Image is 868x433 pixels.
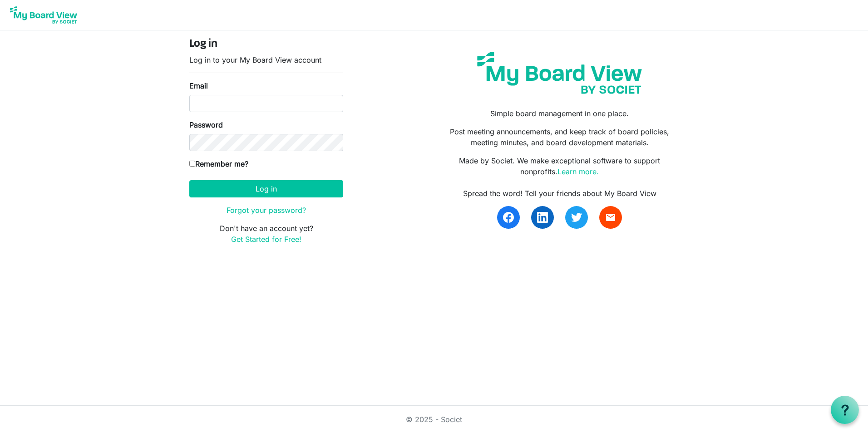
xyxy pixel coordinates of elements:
button: Log in [189,180,343,197]
a: Forgot your password? [227,206,306,215]
p: Post meeting announcements, and keep track of board policies, meeting minutes, and board developm... [441,126,679,148]
img: facebook.svg [503,212,514,223]
a: © 2025 - Societ [406,415,462,424]
p: Simple board management in one place. [441,108,679,119]
div: Spread the word! Tell your friends about My Board View [441,188,679,199]
img: linkedin.svg [537,212,548,223]
img: my-board-view-societ.svg [470,45,649,101]
p: Log in to your My Board View account [189,54,343,65]
label: Remember me? [189,158,248,169]
a: email [599,206,622,229]
a: Get Started for Free! [231,235,301,244]
a: Learn more. [557,167,599,176]
img: My Board View Logo [7,4,80,26]
p: Don't have an account yet? [189,223,343,245]
label: Email [189,80,208,91]
input: Remember me? [189,161,195,167]
p: Made by Societ. We make exceptional software to support nonprofits. [441,155,679,177]
label: Password [189,119,223,130]
img: twitter.svg [571,212,582,223]
span: email [605,212,616,223]
h4: Log in [189,38,343,51]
